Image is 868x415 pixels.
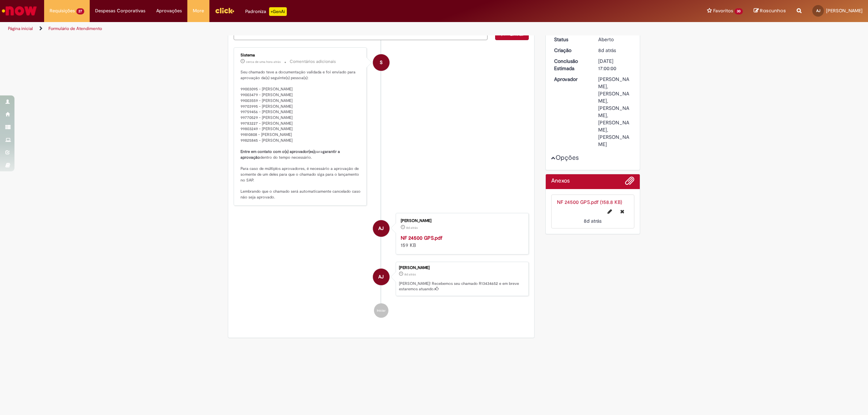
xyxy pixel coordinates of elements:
span: Requisições [50,7,75,14]
dt: Criação [549,47,593,54]
div: 21/08/2025 08:34:02 [598,47,632,54]
b: garantir a aprovação [241,149,341,160]
dt: Aprovador [549,76,593,83]
time: 28/08/2025 09:18:27 [246,60,281,64]
span: 8d atrás [598,47,616,54]
span: 30 [735,8,743,14]
button: Adicionar anexos [625,176,634,189]
div: Antonio De Padua Rodrigues Da Silva Junior [373,269,390,285]
span: More [193,7,204,14]
div: Antonio De Padua Rodrigues Da Silva Junior [373,220,390,237]
div: [PERSON_NAME] [401,219,521,223]
span: 8d atrás [406,226,418,230]
time: 21/08/2025 08:34:02 [404,272,416,277]
div: [PERSON_NAME] [399,266,525,270]
p: +GenAi [269,7,287,16]
dt: Status [549,36,593,43]
div: Aberto [598,36,632,43]
span: 27 [76,8,84,14]
span: Favoritos [713,7,733,14]
span: Enviar [510,31,524,37]
h2: Anexos [551,178,570,184]
b: Entre em contato com o(s) aprovador(es) [241,149,315,154]
time: 21/08/2025 08:33:57 [584,218,601,224]
p: Seu chamado teve a documentação validada e foi enviado para aprovação da(s) seguinte(s) pessoa(s)... [241,69,361,200]
span: Despesas Corporativas [95,7,145,14]
ul: Trilhas de página [5,22,573,35]
div: System [373,54,390,71]
a: NF 24500 GPS.pdf (158.8 KB) [557,199,622,205]
li: Antonio De Padua Rodrigues Da Silva Junior [234,262,529,296]
ul: Histórico de tíquete [234,40,529,325]
div: [PERSON_NAME], [PERSON_NAME], [PERSON_NAME], [PERSON_NAME], [PERSON_NAME] [598,76,632,148]
p: [PERSON_NAME]! Recebemos seu chamado R13434652 e em breve estaremos atuando. [399,281,525,292]
a: NF 24500 GPS.pdf [401,235,442,241]
span: cerca de uma hora atrás [246,60,281,64]
a: Formulário de Atendimento [48,26,102,31]
button: Excluir NF 24500 GPS.pdf [616,206,629,217]
time: 21/08/2025 08:34:02 [598,47,616,54]
a: Página inicial [8,26,33,31]
img: click_logo_yellow_360x200.png [215,5,234,16]
span: [PERSON_NAME] [826,8,863,14]
time: 21/08/2025 08:33:57 [406,226,418,230]
span: 8d atrás [584,218,601,224]
span: S [380,54,383,71]
div: [DATE] 17:00:00 [598,57,632,72]
button: Editar nome de arquivo NF 24500 GPS.pdf [603,206,616,217]
span: AJ [378,268,384,286]
span: AJ [378,220,384,237]
div: Padroniza [245,7,287,16]
span: Aprovações [156,7,182,14]
dt: Conclusão Estimada [549,57,593,72]
span: Rascunhos [760,7,786,14]
span: AJ [816,8,820,13]
small: Comentários adicionais [290,59,336,65]
div: Sistema [241,53,361,57]
span: 8d atrás [404,272,416,277]
a: Rascunhos [754,8,786,14]
div: 159 KB [401,234,521,249]
img: ServiceNow [1,4,38,18]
